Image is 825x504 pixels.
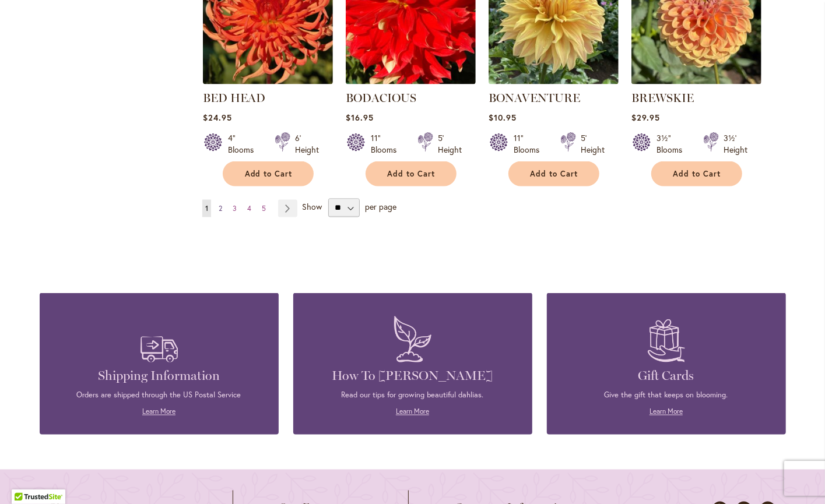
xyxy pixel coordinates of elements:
a: 2 [216,200,225,217]
div: 11" Blooms [514,132,546,156]
a: Learn More [650,407,683,416]
a: BODACIOUS [346,91,416,105]
span: Show [302,201,322,212]
a: BED HEAD [203,76,333,87]
span: 3 [233,204,237,213]
a: 4 [244,200,254,217]
a: BREWSKIE [631,91,694,105]
span: 1 [205,204,208,213]
span: Add to Cart [245,169,293,179]
span: per page [365,201,396,212]
div: 4" Blooms [228,132,261,156]
iframe: Launch Accessibility Center [9,463,41,495]
button: Add to Cart [223,161,314,186]
a: Learn More [396,407,429,416]
a: 3 [230,200,240,217]
span: 2 [219,204,222,213]
a: Bonaventure [489,76,619,87]
span: Add to Cart [531,169,578,179]
a: BREWSKIE [631,76,761,87]
span: 5 [262,204,266,213]
p: Give the gift that keeps on blooming. [564,390,768,401]
div: 6' Height [295,132,319,156]
span: $16.95 [346,112,374,123]
span: Add to Cart [388,169,436,179]
a: BONAVENTURE [489,91,580,105]
a: Learn More [142,407,175,416]
span: $24.95 [203,112,232,123]
div: 11" Blooms [371,132,403,156]
div: 3½" Blooms [657,132,689,156]
div: 3½' Height [724,132,747,156]
p: Read our tips for growing beautiful dahlias. [311,390,515,401]
button: Add to Cart [651,161,742,186]
span: $29.95 [631,112,660,123]
span: Add to Cart [673,169,721,179]
a: BED HEAD [203,91,265,105]
a: BODACIOUS [346,76,476,87]
span: $10.95 [489,112,517,123]
span: 4 [247,204,251,213]
div: 5' Height [438,132,462,156]
button: Add to Cart [508,161,599,186]
h4: How To [PERSON_NAME] [311,368,515,385]
div: 5' Height [581,132,605,156]
h4: Shipping Information [57,368,261,385]
p: Orders are shipped through the US Postal Service [57,390,261,401]
h4: Gift Cards [564,368,768,385]
button: Add to Cart [366,161,457,186]
a: 5 [259,200,269,217]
